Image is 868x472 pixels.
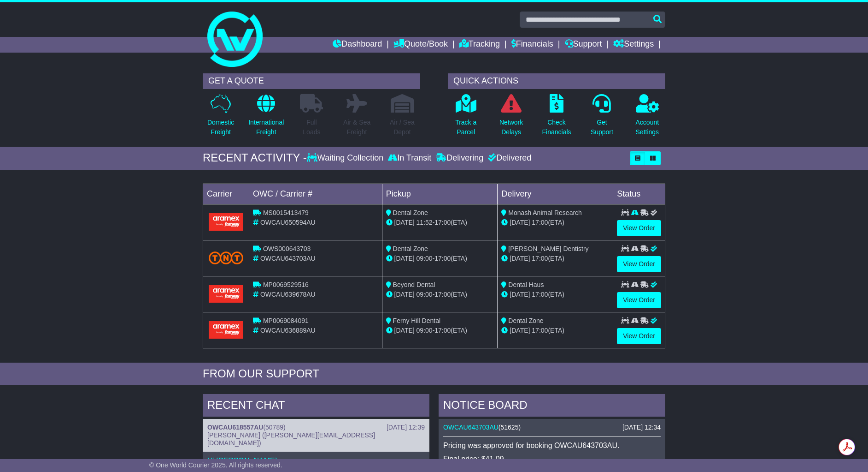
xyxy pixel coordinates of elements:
[386,290,494,299] div: - (ETA)
[532,327,548,334] span: 17:00
[501,254,609,263] div: (ETA)
[590,94,614,142] a: GetSupport
[265,424,283,431] span: 50789
[382,184,498,204] td: Pickup
[386,153,434,163] div: In Transit
[207,424,263,431] a: OWCAU618557AU
[248,118,284,137] p: International Freight
[203,394,429,419] div: RECENT CHAT
[508,209,582,216] span: Monash Animal Research
[613,184,665,204] td: Status
[203,73,420,89] div: GET A QUOTE
[263,245,311,252] span: OWS000643703
[617,256,661,272] a: View Order
[636,118,659,137] p: Account Settings
[508,317,543,324] span: Dental Zone
[501,326,609,335] div: (ETA)
[459,37,500,53] a: Tracking
[386,326,494,335] div: - (ETA)
[501,424,519,431] span: 51625
[203,184,249,204] td: Carrier
[393,281,435,288] span: Beyond Dental
[486,153,531,163] div: Delivered
[510,219,530,226] span: [DATE]
[499,118,523,137] p: Network Delays
[532,291,548,298] span: 17:00
[263,317,309,324] span: MP0069084091
[498,184,613,204] td: Delivery
[260,219,316,226] span: OWCAU650594AU
[209,213,243,230] img: Aramex.png
[263,281,309,288] span: MP0069529516
[260,291,316,298] span: OWCAU639678AU
[394,255,415,262] span: [DATE]
[249,184,382,204] td: OWC / Carrier #
[542,118,571,137] p: Check Financials
[300,118,323,137] p: Full Loads
[434,255,451,262] span: 17:00
[209,251,243,264] img: TNT_Domestic.png
[443,441,661,450] p: Pricing was approved for booking OWCAU643703AU.
[532,255,548,262] span: 17:00
[617,328,661,344] a: View Order
[416,327,433,334] span: 09:00
[455,94,477,142] a: Track aParcel
[591,118,613,137] p: Get Support
[448,73,665,89] div: QUICK ACTIONS
[248,94,284,142] a: InternationalFreight
[508,245,588,252] span: [PERSON_NAME] Dentistry
[263,209,309,216] span: MS0015413479
[617,220,661,236] a: View Order
[387,424,425,431] div: [DATE] 12:39
[393,245,428,252] span: Dental Zone
[416,255,433,262] span: 09:00
[203,367,665,381] div: FROM OUR SUPPORT
[307,153,386,163] div: Waiting Collection
[393,209,428,216] span: Dental Zone
[542,94,572,142] a: CheckFinancials
[416,219,433,226] span: 11:52
[393,37,448,53] a: Quote/Book
[508,281,544,288] span: Dental Haus
[260,255,316,262] span: OWCAU643703AU
[416,291,433,298] span: 09:00
[501,218,609,227] div: (ETA)
[510,291,530,298] span: [DATE]
[386,218,494,227] div: - (ETA)
[443,454,661,463] p: Final price: $41.09.
[434,291,451,298] span: 17:00
[511,37,553,53] a: Financials
[510,327,530,334] span: [DATE]
[501,290,609,299] div: (ETA)
[635,94,660,142] a: AccountSettings
[443,424,661,431] div: ( )
[613,37,654,53] a: Settings
[207,431,375,447] span: [PERSON_NAME] ([PERSON_NAME][EMAIL_ADDRESS][DOMAIN_NAME])
[443,424,499,431] a: OWCAU643703AU
[149,461,282,469] span: © One World Courier 2025. All rights reserved.
[394,291,415,298] span: [DATE]
[393,317,440,324] span: Ferny Hill Dental
[209,285,243,302] img: Aramex.png
[499,94,523,142] a: NetworkDelays
[207,424,425,431] div: ( )
[343,118,370,137] p: Air & Sea Freight
[434,153,486,163] div: Delivering
[207,94,235,142] a: DomesticFreight
[455,118,476,137] p: Track a Parcel
[203,151,307,165] div: RECENT ACTIVITY -
[532,219,548,226] span: 17:00
[510,255,530,262] span: [DATE]
[394,327,415,334] span: [DATE]
[622,424,661,431] div: [DATE] 12:34
[394,219,415,226] span: [DATE]
[207,118,234,137] p: Domestic Freight
[386,254,494,263] div: - (ETA)
[390,118,415,137] p: Air / Sea Depot
[434,219,451,226] span: 17:00
[434,327,451,334] span: 17:00
[565,37,602,53] a: Support
[439,394,665,419] div: NOTICE BOARD
[617,292,661,308] a: View Order
[209,321,243,338] img: Aramex.png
